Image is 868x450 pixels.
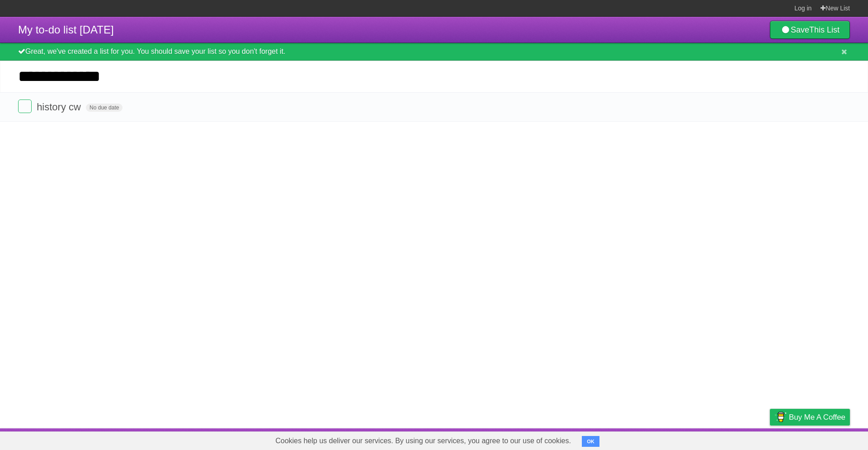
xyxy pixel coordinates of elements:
[809,25,840,34] b: This List
[770,21,850,39] a: SaveThis List
[18,99,32,113] label: Done
[793,431,850,448] a: Suggest a feature
[650,431,669,448] a: About
[86,104,123,112] span: No due date
[727,431,747,448] a: Terms
[266,432,580,450] span: Cookies help us deliver our services. By using our services, you agree to our use of cookies.
[770,409,850,426] a: Buy me a coffee
[679,431,716,448] a: Developers
[774,409,787,425] img: Buy me a coffee
[18,24,114,36] span: My to-do list [DATE]
[758,431,782,448] a: Privacy
[37,101,83,113] span: history cw
[789,409,845,425] span: Buy me a coffee
[582,436,599,447] button: OK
